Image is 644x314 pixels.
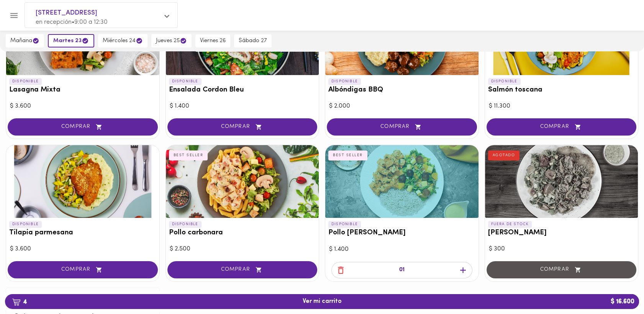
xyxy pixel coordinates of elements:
span: [STREET_ADDRESS] [36,8,159,18]
p: 01 [399,266,405,275]
h3: Lasagna Mixta [9,86,156,94]
div: $ 3.600 [10,102,156,111]
div: $ 11.300 [489,102,634,111]
img: cart.png [12,298,21,306]
button: martes 23 [48,34,94,47]
p: DISPONIBLE [9,221,42,228]
span: mañana [10,37,39,44]
p: DISPONIBLE [328,221,361,228]
button: viernes 26 [195,34,230,47]
div: Pollo carbonara [166,145,319,218]
div: BEST SELLER [169,150,208,160]
div: $ 1.400 [170,102,315,111]
h3: Albóndigas BBQ [328,86,475,94]
span: martes 23 [53,37,89,44]
span: viernes 26 [200,38,226,44]
button: Menu [5,6,23,25]
button: COMPRAR [327,118,477,136]
button: mañana [6,34,44,47]
span: sábado 27 [239,38,267,44]
p: DISPONIBLE [169,78,202,85]
b: 4 [7,297,31,307]
p: DISPONIBLE [9,78,42,85]
span: COMPRAR [177,267,308,273]
button: jueves 25 [151,34,192,47]
p: FUERA DE STOCK [488,221,532,228]
button: COMPRAR [487,118,637,136]
span: Ver mi carrito [303,298,342,305]
button: COMPRAR [167,118,318,136]
button: COMPRAR [167,261,318,278]
div: Tilapia parmesana [6,145,159,218]
span: COMPRAR [336,124,467,130]
div: $ 300 [489,245,634,253]
button: COMPRAR [8,261,158,278]
h3: Pollo carbonara [169,229,316,237]
span: miércoles 24 [103,37,143,44]
p: DISPONIBLE [169,221,202,228]
div: BEST SELLER [328,150,367,160]
span: jueves 25 [156,37,187,44]
p: DISPONIBLE [328,78,361,85]
span: COMPRAR [17,124,148,130]
button: COMPRAR [8,118,158,136]
span: en recepción • 9:00 a 12:30 [36,19,108,25]
span: COMPRAR [17,267,148,273]
button: sábado 27 [234,34,272,47]
h3: [PERSON_NAME] [488,229,635,237]
span: COMPRAR [177,124,308,130]
div: AGOTADO [488,150,520,160]
div: Arroz chaufa [485,145,638,218]
span: COMPRAR [496,124,627,130]
div: Pollo Tikka Massala [325,145,478,218]
p: DISPONIBLE [488,78,521,85]
h3: Tilapia parmesana [9,229,156,237]
div: $ 2.000 [329,102,475,111]
button: 4Ver mi carrito$ 16.600 [5,294,639,309]
button: miércoles 24 [98,34,147,47]
iframe: Messagebird Livechat Widget [600,270,636,306]
h3: Ensalada Cordon Bleu [169,86,316,94]
h3: Salmón toscana [488,86,635,94]
div: $ 3.600 [10,245,156,253]
div: $ 1.400 [329,245,475,254]
div: $ 2.500 [170,245,315,253]
h3: Pollo [PERSON_NAME] [328,229,475,237]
